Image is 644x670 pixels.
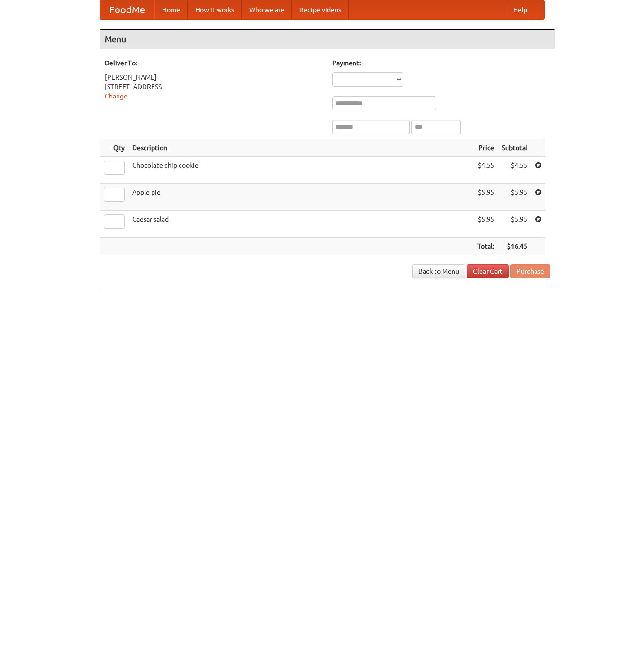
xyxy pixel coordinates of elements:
[473,238,498,255] th: Total:
[100,139,128,157] th: Qty
[506,0,535,19] a: Help
[100,30,555,49] h4: Menu
[100,0,154,19] a: FoodMe
[105,82,323,91] div: [STREET_ADDRESS]
[105,92,127,100] a: Change
[128,139,473,157] th: Description
[242,0,292,19] a: Who we are
[154,0,188,19] a: Home
[498,157,531,184] td: $4.55
[510,264,550,278] button: Purchase
[292,0,349,19] a: Recipe videos
[105,72,323,82] div: [PERSON_NAME]
[188,0,242,19] a: How it works
[467,264,509,278] a: Clear Cart
[128,211,473,238] td: Caesar salad
[498,211,531,238] td: $5.95
[473,157,498,184] td: $4.55
[105,58,323,68] h5: Deliver To:
[128,184,473,211] td: Apple pie
[498,139,531,157] th: Subtotal
[332,58,550,68] h5: Payment:
[473,184,498,211] td: $5.95
[128,157,473,184] td: Chocolate chip cookie
[498,184,531,211] td: $5.95
[473,139,498,157] th: Price
[473,211,498,238] td: $5.95
[412,264,465,278] a: Back to Menu
[498,238,531,255] th: $16.45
